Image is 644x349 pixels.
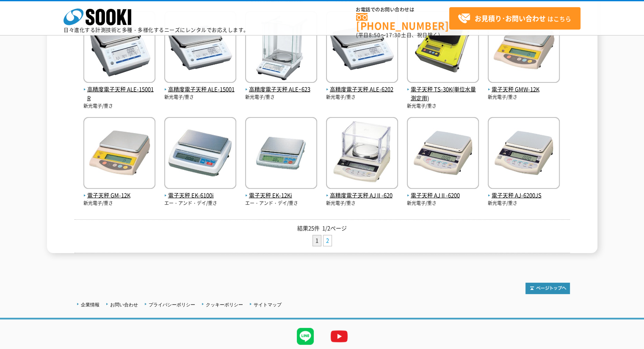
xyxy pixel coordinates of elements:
[356,31,440,39] span: (平日 ～ 土日、祝日除く)
[83,191,155,200] span: 電子天秤 GM-12K
[245,76,317,94] a: 高精度電子天秤 ALEｰ623
[245,94,317,101] p: 新光電子/重さ
[407,76,479,103] a: 電子天秤 TS-30K(単位水量測定用)
[245,117,317,191] img: EK-12Ki
[164,76,236,94] a: 高精度電子天秤 ALE-15001
[488,117,560,191] img: AJ-6200JS
[164,11,236,85] img: ALE-15001
[488,183,560,200] a: 電子天秤 AJ-6200JS
[323,235,332,246] a: 2
[407,103,479,110] p: 新光電子/重さ
[449,7,580,30] a: お見積り･お問い合わせはこちら
[488,191,560,200] span: 電子天秤 AJ-6200JS
[356,13,449,30] a: [PHONE_NUMBER]
[407,183,479,200] a: 電子天秤 AJⅡ-6200
[475,13,546,23] strong: お見積り･お問い合わせ
[356,7,449,12] span: お電話でのお問い合わせは
[488,85,560,94] span: 電子天秤 GMW-12K
[245,85,317,94] span: 高精度電子天秤 ALEｰ623
[407,191,479,200] span: 電子天秤 AJⅡ-6200
[75,224,570,233] p: 結果25件 1/2ページ
[369,31,381,39] span: 8:50
[83,183,155,200] a: 電子天秤 GM-12K
[326,117,398,191] img: AJⅡ-620
[458,12,571,25] span: はこちら
[407,200,479,207] p: 新光電子/重さ
[110,302,138,307] a: お問い合わせ
[245,11,317,85] img: ALEｰ623
[407,11,479,85] img: TS-30K(単位水量測定用)
[164,94,236,101] p: 新光電子/重さ
[326,11,398,85] img: ALE-6202
[245,183,317,200] a: 電子天秤 EK-12Ki
[81,302,100,307] a: 企業情報
[254,302,282,307] a: サイトマップ
[326,200,398,207] p: 新光電子/重さ
[407,85,479,103] span: 電子天秤 TS-30K(単位水量測定用)
[525,283,570,294] img: トップページへ
[326,85,398,94] span: 高精度電子天秤 ALE-6202
[164,200,236,207] p: エー・アンド・デイ/重さ
[245,191,317,200] span: 電子天秤 EK-12Ki
[326,76,398,94] a: 高精度電子天秤 ALE-6202
[83,11,155,85] img: ALE-15001R
[83,76,155,103] a: 高精度電子天秤 ALE-15001R
[64,27,249,33] p: 日々進化する計測技術と多種・多様化するニーズにレンタルでお応えします。
[164,85,236,94] span: 高精度電子天秤 ALE-15001
[164,117,236,191] img: EK-6100i
[488,200,560,207] p: 新光電子/重さ
[206,302,243,307] a: クッキーポリシー
[326,183,398,200] a: 高精度電子天秤 AJⅡ-620
[488,11,560,85] img: GMW-12K
[312,235,321,246] li: 1
[149,302,195,307] a: プライバシーポリシー
[326,94,398,101] p: 新光電子/重さ
[488,76,560,94] a: 電子天秤 GMW-12K
[83,85,155,103] span: 高精度電子天秤 ALE-15001R
[83,200,155,207] p: 新光電子/重さ
[488,94,560,101] p: 新光電子/重さ
[83,117,155,191] img: GM-12K
[386,31,401,39] span: 17:30
[83,103,155,110] p: 新光電子/重さ
[326,191,398,200] span: 高精度電子天秤 AJⅡ-620
[164,183,236,200] a: 電子天秤 EK-6100i
[407,117,479,191] img: AJⅡ-6200
[245,200,317,207] p: エー・アンド・デイ/重さ
[164,191,236,200] span: 電子天秤 EK-6100i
